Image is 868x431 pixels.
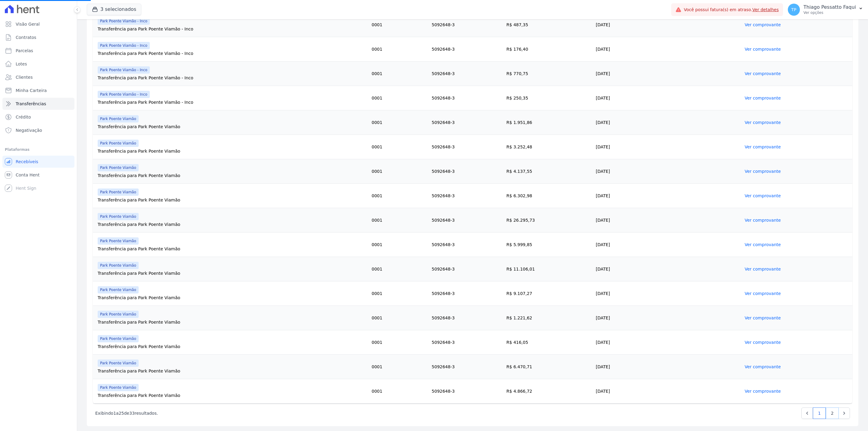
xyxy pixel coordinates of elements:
[16,127,42,133] span: Negativação
[593,281,742,306] td: [DATE]
[783,1,868,18] button: TP Thiago Pessatto Faqui Ver opções
[593,208,742,233] td: [DATE]
[429,208,504,233] td: 5092648-3
[504,184,593,208] td: R$ 6.302,98
[98,75,367,81] div: Transferência para Park Poente Viamão - Inco
[745,193,781,198] a: Ver comprovante
[429,13,504,37] td: 5092648-3
[593,379,742,404] td: [DATE]
[593,330,742,355] td: [DATE]
[2,169,74,181] a: Conta Hent
[745,364,781,369] a: Ver comprovante
[745,267,781,271] a: Ver comprovante
[369,257,429,281] td: 0001
[745,291,781,296] a: Ver comprovante
[98,99,367,105] div: Transferência para Park Poente Viamão - Inco
[2,18,74,30] a: Visão Geral
[745,144,781,149] a: Ver comprovante
[98,221,367,227] div: Transferência para Park Poente Viamão
[745,169,781,174] a: Ver comprovante
[98,189,139,196] span: Park Poente Viamão
[429,62,504,86] td: 5092648-3
[791,8,796,12] span: TP
[369,159,429,184] td: 0001
[804,10,856,15] p: Ver opções
[87,4,141,15] button: 3 selecionados
[95,410,158,416] p: Exibindo a de resultados.
[504,330,593,355] td: R$ 416,05
[369,110,429,135] td: 0001
[504,257,593,281] td: R$ 11.106,01
[429,257,504,281] td: 5092648-3
[98,392,367,398] div: Transferência para Park Poente Viamão
[119,411,124,416] span: 25
[504,110,593,135] td: R$ 1.951,86
[838,407,850,419] a: Next
[593,86,742,110] td: [DATE]
[2,45,74,57] a: Parcelas
[98,246,367,252] div: Transferência para Park Poente Viamão
[801,407,813,419] a: Previous
[369,330,429,355] td: 0001
[98,197,367,203] div: Transferência para Park Poente Viamão
[504,355,593,379] td: R$ 6.470,71
[504,62,593,86] td: R$ 770,75
[98,42,150,49] span: Park Poente Viamão - Inco
[2,156,74,168] a: Recebíveis
[745,96,781,100] a: Ver comprovante
[98,50,367,56] div: Transferência para Park Poente Viamão - Inco
[684,7,779,13] span: Você possui fatura(s) em atraso.
[98,295,367,301] div: Transferência para Park Poente Viamão
[504,233,593,257] td: R$ 5.999,85
[2,84,74,97] a: Minha Carteira
[2,31,74,43] a: Contratos
[369,281,429,306] td: 0001
[745,47,781,52] a: Ver comprovante
[593,233,742,257] td: [DATE]
[504,86,593,110] td: R$ 250,35
[429,184,504,208] td: 5092648-3
[429,135,504,159] td: 5092648-3
[369,233,429,257] td: 0001
[129,411,135,416] span: 33
[113,411,116,416] span: 1
[16,21,40,27] span: Visão Geral
[429,355,504,379] td: 5092648-3
[98,262,139,269] span: Park Poente Viamão
[593,159,742,184] td: [DATE]
[16,87,47,93] span: Minha Carteira
[98,335,139,342] span: Park Poente Viamão
[593,110,742,135] td: [DATE]
[593,37,742,62] td: [DATE]
[593,13,742,37] td: [DATE]
[16,61,27,67] span: Lotes
[98,173,367,179] div: Transferência para Park Poente Viamão
[16,101,46,107] span: Transferências
[745,242,781,247] a: Ver comprovante
[429,86,504,110] td: 5092648-3
[752,7,779,12] a: Ver detalhes
[98,286,139,293] span: Park Poente Viamão
[2,124,74,136] a: Negativação
[504,281,593,306] td: R$ 9.107,27
[804,4,856,10] p: Thiago Pessatto Faqui
[98,91,150,98] span: Park Poente Viamão - Inco
[98,148,367,154] div: Transferência para Park Poente Viamão
[593,135,742,159] td: [DATE]
[369,86,429,110] td: 0001
[16,74,33,80] span: Clientes
[98,237,139,245] span: Park Poente Viamão
[504,13,593,37] td: R$ 487,35
[745,315,781,320] a: Ver comprovante
[369,13,429,37] td: 0001
[745,71,781,76] a: Ver comprovante
[369,379,429,404] td: 0001
[593,355,742,379] td: [DATE]
[504,159,593,184] td: R$ 4.137,55
[593,62,742,86] td: [DATE]
[369,184,429,208] td: 0001
[16,34,36,40] span: Contratos
[745,22,781,27] a: Ver comprovante
[98,270,367,276] div: Transferência para Park Poente Viamão
[98,360,139,367] span: Park Poente Viamão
